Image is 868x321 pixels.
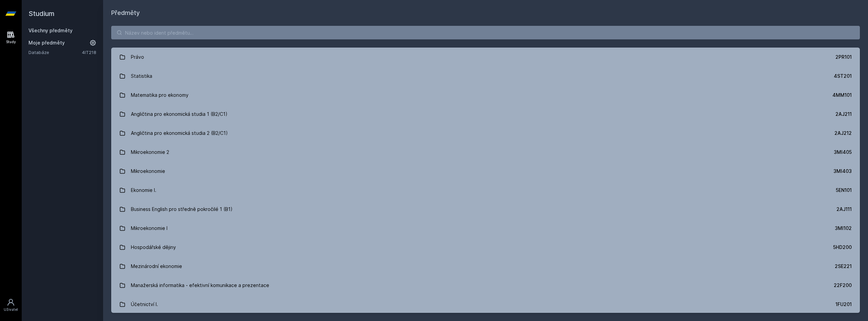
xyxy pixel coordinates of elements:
[832,92,852,99] div: 4MM101
[28,49,82,56] a: Databáze
[111,181,860,200] a: Ekonomie I. 5EN101
[131,298,158,311] div: Účetnictví I.
[111,276,860,295] a: Manažerská informatika - efektivní komunikace a prezentace 22F200
[131,183,156,197] div: Ekonomie I.
[836,187,852,194] div: 5EN101
[28,28,73,33] a: Všechny předměty
[835,111,852,118] div: 2AJ211
[834,282,852,289] div: 22F200
[111,143,860,162] a: Mikroekonomie 2 3MI405
[836,206,852,213] div: 2AJ111
[131,107,228,121] div: Angličtina pro ekonomická studia 1 (B2/C1)
[111,48,860,67] a: Právo 2PR101
[111,26,860,39] input: Název nebo ident předmětu…
[131,202,233,216] div: Business English pro středně pokročilé 1 (B1)
[1,295,20,316] a: Uživatel
[131,50,144,64] div: Právo
[111,257,860,276] a: Mezinárodní ekonomie 2SE221
[835,301,852,308] div: 1FU201
[834,149,852,156] div: 3MI405
[835,263,852,270] div: 2SE221
[131,126,228,140] div: Angličtina pro ekonomická studia 2 (B2/C1)
[131,69,152,83] div: Statistika
[111,238,860,257] a: Hospodářské dějiny 5HD200
[1,27,20,48] a: Study
[131,164,165,178] div: Mikroekonomie
[111,86,860,105] a: Matematika pro ekonomy 4MM101
[82,50,96,55] a: 4IT218
[131,279,269,292] div: Manažerská informatika - efektivní komunikace a prezentace
[111,219,860,238] a: Mikroekonomie I 3MI102
[111,200,860,219] a: Business English pro středně pokročilé 1 (B1) 2AJ111
[131,145,169,159] div: Mikroekonomie 2
[833,244,852,251] div: 5HD200
[835,225,852,232] div: 3MI102
[6,39,16,44] div: Study
[111,162,860,181] a: Mikroekonomie 3MI403
[111,124,860,143] a: Angličtina pro ekonomická studia 2 (B2/C1) 2AJ212
[835,54,852,60] div: 2PR101
[131,221,167,235] div: Mikroekonomie I
[131,88,189,102] div: Matematika pro ekonomy
[111,8,860,18] h1: Předměty
[131,260,182,273] div: Mezinárodní ekonomie
[111,295,860,314] a: Účetnictví I. 1FU201
[833,168,852,175] div: 3MI403
[834,130,852,137] div: 2AJ212
[28,39,65,46] span: Moje předměty
[131,240,176,254] div: Hospodářské dějiny
[111,105,860,124] a: Angličtina pro ekonomická studia 1 (B2/C1) 2AJ211
[111,67,860,86] a: Statistika 4ST201
[834,73,852,79] div: 4ST201
[4,307,18,312] div: Uživatel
